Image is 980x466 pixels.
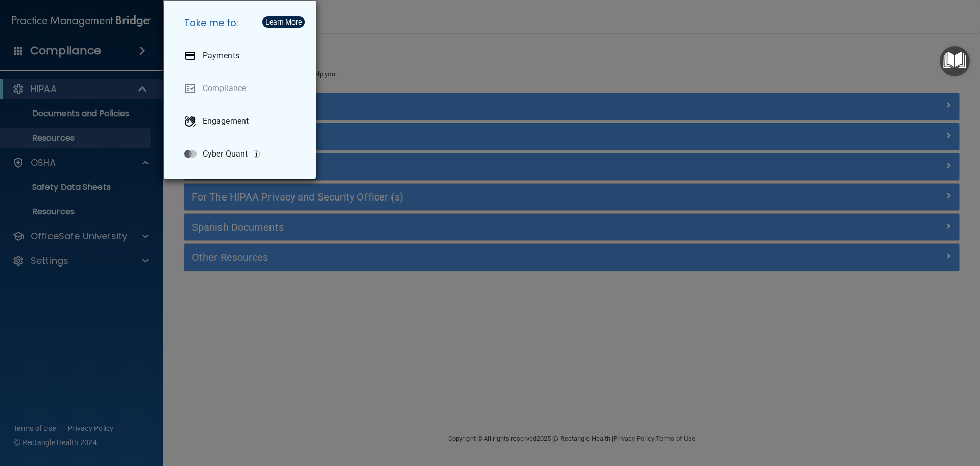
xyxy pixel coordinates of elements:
p: Cyber Quant [203,149,248,159]
div: Learn More [265,18,302,26]
a: Compliance [176,74,308,103]
button: Open Resource Center [940,46,970,76]
a: Payments [176,41,308,70]
p: Payments [203,51,239,61]
button: Learn More [262,16,305,28]
p: Engagement [203,116,249,126]
a: Engagement [176,107,308,136]
h5: Take me to: [176,9,308,37]
a: Cyber Quant [176,140,308,168]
